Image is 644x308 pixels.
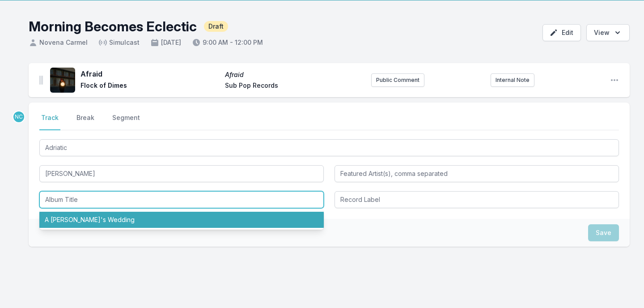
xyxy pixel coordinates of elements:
[371,73,424,87] button: Public Comment
[610,76,619,85] button: Open playlist item options
[39,76,43,85] img: Drag Handle
[588,224,619,241] button: Save
[39,191,324,208] input: Album Title
[98,38,140,47] span: Simulcast
[39,139,619,156] input: Track Title
[225,81,364,92] span: Sub Pop Records
[80,68,220,79] span: Afraid
[50,68,75,93] img: Afraid
[192,38,263,47] span: 9:00 AM - 12:00 PM
[39,212,324,228] li: A [PERSON_NAME]'s Wedding
[335,165,619,182] input: Featured Artist(s), comma separated
[150,38,181,47] span: [DATE]
[335,191,619,208] input: Record Label
[225,70,364,79] span: Afraid
[542,24,581,41] button: Edit
[39,165,324,182] input: Artist
[13,111,25,123] p: Novena Carmel
[75,113,96,130] button: Break
[29,18,197,34] h1: Morning Becomes Eclectic
[80,81,220,92] span: Flock of Dimes
[491,73,534,87] button: Internal Note
[29,38,88,47] span: Novena Carmel
[39,113,60,130] button: Track
[204,21,228,32] span: Draft
[110,113,142,130] button: Segment
[586,24,630,41] button: Open options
